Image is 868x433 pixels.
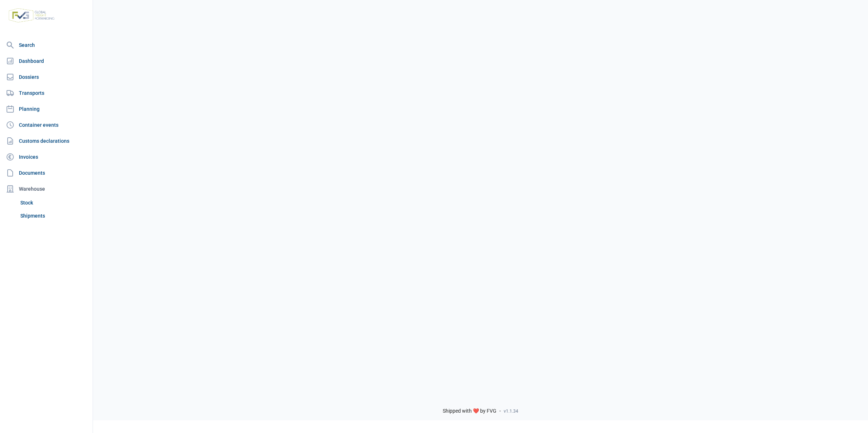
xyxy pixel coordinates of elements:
span: v1.1.34 [504,408,518,414]
a: Stock [17,196,90,209]
a: Shipments [17,209,90,222]
a: Customs declarations [3,134,90,148]
img: FVG - Global freight forwarding [6,5,57,25]
a: Dashboard [3,54,90,68]
a: Transports [3,86,90,100]
a: Container events [3,118,90,132]
a: Planning [3,102,90,116]
a: Documents [3,166,90,180]
span: - [499,408,501,414]
div: Warehouse [3,182,90,196]
a: Dossiers [3,70,90,84]
a: Invoices [3,150,90,164]
a: Search [3,38,90,52]
span: Shipped with ❤️ by FVG [443,408,496,414]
